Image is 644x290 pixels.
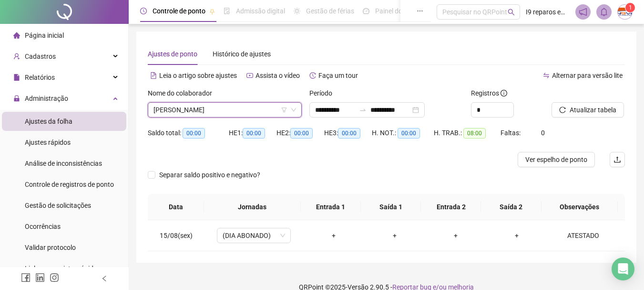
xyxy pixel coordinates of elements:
[526,7,570,17] span: I9 reparos em Containers
[541,129,545,137] span: 0
[543,72,550,79] span: swap
[552,102,624,118] button: Atualizar tabela
[552,72,623,79] span: Alternar para versão lite
[148,50,197,58] span: Ajustes de ponto
[13,32,20,39] span: home
[559,107,566,113] span: reload
[223,228,285,243] span: (DIA ABONADO)
[549,202,610,212] span: Observações
[148,88,218,98] label: Nome do colaborador
[25,265,97,272] span: Link para registro rápido
[25,181,114,188] span: Controle de registros de ponto
[600,8,608,16] span: bell
[25,202,91,209] span: Gestão de solicitações
[160,232,193,239] span: 15/08(sex)
[291,107,296,113] span: down
[25,118,72,125] span: Ajustes da folha
[236,7,285,15] span: Admissão digital
[224,8,230,14] span: file-done
[243,128,265,139] span: 00:00
[25,32,64,39] span: Página inicial
[148,128,229,139] div: Saldo total:
[25,160,102,167] span: Análise de inconsistências
[229,128,276,139] div: HE 1:
[618,5,632,19] img: 90218
[309,88,338,98] label: Período
[13,53,20,60] span: user-add
[372,230,418,241] div: +
[101,275,108,282] span: left
[463,128,486,139] span: 08:00
[148,194,204,220] th: Data
[338,128,360,139] span: 00:00
[433,230,479,241] div: +
[246,72,253,79] span: youtube
[25,139,71,146] span: Ajustes rápidos
[612,258,634,280] div: Open Intercom Messenger
[359,106,367,114] span: to
[213,50,271,58] span: Histórico de ajustes
[518,152,595,167] button: Ver espelho de ponto
[25,223,61,230] span: Ocorrências
[501,129,522,137] span: Faltas:
[256,72,300,79] span: Assista o vídeo
[25,53,56,60] span: Cadastros
[363,8,369,14] span: dashboard
[153,103,296,117] span: WESLEY DANIEL DOS SANTOS
[398,128,420,139] span: 00:00
[50,273,59,282] span: instagram
[375,7,412,15] span: Painel do DP
[501,90,507,97] span: info-circle
[294,8,300,14] span: sun
[290,128,313,139] span: 00:00
[183,128,205,139] span: 00:00
[625,3,635,12] sup: Atualize o seu contato no menu Meus Dados
[434,128,501,139] div: H. TRAB.:
[542,194,618,220] th: Observações
[494,230,540,241] div: +
[629,4,632,11] span: 1
[613,156,621,163] span: upload
[471,88,507,98] span: Registros
[361,194,421,220] th: Saída 1
[276,128,324,139] div: HE 2:
[421,194,481,220] th: Entrada 2
[13,74,20,81] span: file
[13,95,20,102] span: lock
[301,194,361,220] th: Entrada 1
[372,128,434,139] div: H. NOT.:
[153,7,205,15] span: Controle de ponto
[155,170,264,180] span: Separar saldo positivo e negativo?
[159,72,237,79] span: Leia o artigo sobre ajustes
[25,95,68,102] span: Administração
[209,9,215,14] span: pushpin
[417,8,423,14] span: ellipsis
[318,72,358,79] span: Faça um tour
[204,194,301,220] th: Jornadas
[140,8,147,14] span: clock-circle
[324,128,372,139] div: HE 3:
[508,9,515,16] span: search
[21,273,31,282] span: facebook
[306,7,354,15] span: Gestão de férias
[281,107,287,113] span: filter
[481,194,541,220] th: Saída 2
[555,230,611,241] div: ATESTADO
[150,72,157,79] span: file-text
[309,72,316,79] span: history
[359,106,367,114] span: swap-right
[525,154,587,165] span: Ver espelho de ponto
[311,230,357,241] div: +
[570,105,616,115] span: Atualizar tabela
[35,273,45,282] span: linkedin
[579,8,587,16] span: notification
[25,74,55,81] span: Relatórios
[25,244,76,251] span: Validar protocolo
